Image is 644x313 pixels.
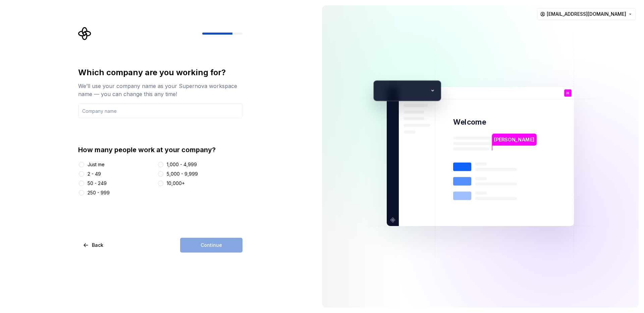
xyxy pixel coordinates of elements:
[88,189,110,196] div: 250 - 999
[78,103,243,118] input: Company name
[92,242,103,249] span: Back
[167,180,185,187] div: 10,000+
[167,171,198,177] div: 5,000 - 9,999
[453,117,486,127] p: Welcome
[494,136,534,143] p: [PERSON_NAME]
[537,8,636,20] button: [EMAIL_ADDRESS][DOMAIN_NAME]
[88,171,101,177] div: 2 - 49
[547,11,626,17] span: [EMAIL_ADDRESS][DOMAIN_NAME]
[167,161,197,168] div: 1,000 - 4,999
[88,161,105,168] div: Just me
[88,180,107,187] div: 50 - 249
[78,82,243,98] div: We’ll use your company name as your Supernova workspace name — you can change this any time!
[567,91,569,95] p: H
[78,238,109,253] button: Back
[78,145,243,154] div: How many people work at your company?
[78,67,243,78] div: Which company are you working for?
[78,27,92,40] svg: Supernova Logo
